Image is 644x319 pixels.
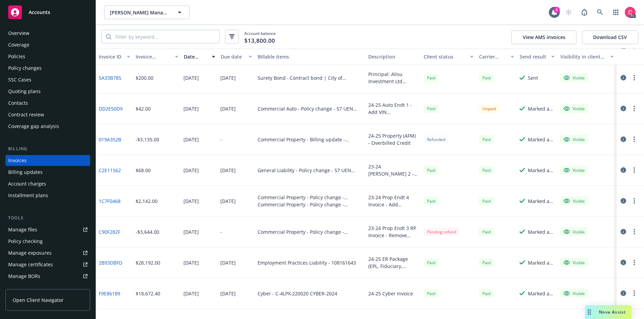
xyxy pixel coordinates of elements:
[599,309,626,315] span: Nova Assist
[258,105,363,112] div: Commercial Auto - Policy change - 57 UEN BE1338
[99,197,121,205] a: 1C7F0468
[585,305,632,319] button: Nova Assist
[5,121,90,132] a: Coverage gap analysis
[5,51,90,62] a: Policies
[368,290,413,297] div: 24-25 Cyber Invoice
[99,228,120,235] a: C90F282F
[8,39,29,50] div: Coverage
[136,53,171,60] div: Invoice amount
[184,74,199,81] div: [DATE]
[184,105,199,112] div: [DATE]
[564,198,585,204] div: Visible
[424,258,439,267] div: Paid
[181,49,218,65] button: Date issued
[8,224,37,235] div: Manage files
[8,178,46,189] div: Account charges
[8,236,43,247] div: Policy checking
[578,5,591,19] a: Report a Bug
[184,136,199,143] div: [DATE]
[111,30,219,43] input: Filter by keyword...
[424,104,439,113] div: Paid
[424,74,439,82] div: Paid
[5,190,90,201] a: Installment plans
[221,259,236,266] div: [DATE]
[5,282,90,293] a: Summary of insurance
[8,86,41,97] div: Quoting plans
[479,74,494,82] span: Paid
[184,197,199,205] div: [DATE]
[136,74,153,81] div: $200.00
[8,28,29,39] div: Overview
[244,36,275,45] span: $13,800.00
[5,271,90,282] a: Manage BORs
[29,10,50,15] span: Accounts
[8,247,52,258] div: Manage exposures
[520,53,547,60] div: Send result
[517,49,558,65] button: Send result
[564,290,585,296] div: Visible
[5,247,90,258] a: Manage exposures
[479,289,494,298] div: Paid
[479,258,494,267] div: Paid
[8,167,43,178] div: Billing updates
[244,30,276,43] span: Account balance
[5,259,90,270] a: Manage certificates
[8,63,42,74] div: Policy changes
[8,271,40,282] div: Manage BORs
[110,9,169,16] span: [PERSON_NAME] Management Company
[564,259,585,266] div: Visible
[99,290,120,297] a: F9E86189
[218,49,255,65] button: Due date
[8,190,48,201] div: Installment plans
[528,105,555,112] div: Marked as sent
[479,166,494,175] span: Paid
[476,49,517,65] button: Carrier status
[221,290,236,297] div: [DATE]
[424,289,439,298] div: Paid
[582,30,639,44] button: Download CSV
[554,7,560,13] div: 5
[5,74,90,85] a: SSC Cases
[585,305,594,319] div: Drag to move
[5,86,90,97] a: Quoting plans
[528,228,555,235] div: Marked as sent
[424,53,466,60] div: Client status
[136,259,160,266] div: $28,192.00
[184,290,199,297] div: [DATE]
[479,228,494,236] div: Paid
[184,259,199,266] div: [DATE]
[564,75,585,81] div: Visible
[133,49,181,65] button: Invoice amount
[558,49,617,65] button: Visibility in client dash
[221,53,245,60] div: Due date
[258,167,363,174] div: General Liability - Policy change - 57 UEN BA5MC1
[424,197,439,205] span: Paid
[5,39,90,50] a: Coverage
[258,194,363,201] div: Commercial Property - Policy change - 1125466
[368,71,418,85] div: Principal: Alisu Investment Ltd Obligee: City of [PERSON_NAME] Amount: $40,000.00 Renewal Premium...
[5,98,90,109] a: Contacts
[136,228,159,235] div: -$3,644.00
[424,166,439,175] div: Paid
[421,49,476,65] button: Client status
[8,109,44,120] div: Contract review
[106,34,111,39] svg: Search
[258,228,363,235] div: Commercial Property - Policy change - 1125466
[221,74,236,81] div: [DATE]
[5,145,90,152] div: Billing
[511,30,577,44] button: View AMS invoices
[5,63,90,74] a: Policy changes
[5,109,90,120] a: Contract review
[221,136,222,143] div: -
[8,121,59,132] div: Coverage gap analysis
[136,136,159,143] div: -$3,135.00
[136,197,157,205] div: $2,142.00
[258,53,363,60] div: Billable items
[368,225,418,239] div: 23-24 Prop Endt 3 RP Invoice - Remove [STREET_ADDRESS]
[221,197,236,205] div: [DATE]
[479,53,507,60] div: Carrier status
